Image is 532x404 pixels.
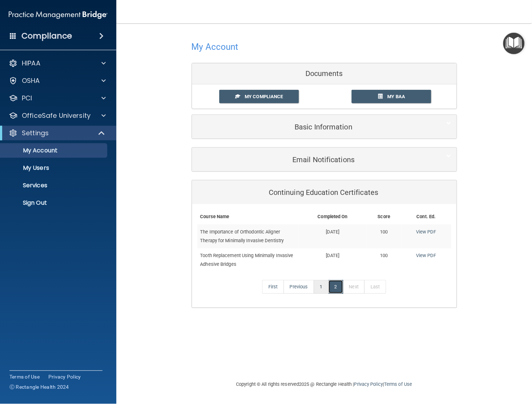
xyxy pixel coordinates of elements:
[314,280,329,294] a: 1
[197,184,451,200] a: Continuing Education Certificates
[326,253,340,258] span: [DATE]
[299,209,367,224] th: Completed On
[5,164,104,172] p: My Users
[9,373,40,381] a: Terms of Use
[9,94,106,103] a: PCI
[9,76,106,85] a: OSHA
[384,382,412,387] a: Terms of Use
[9,111,106,120] a: OfficeSafe University
[22,94,32,103] p: PCI
[192,63,457,84] div: Documents
[326,229,340,235] span: [DATE]
[245,94,283,99] span: My Compliance
[9,129,105,137] a: Settings
[9,384,69,391] span: Ⓒ Rectangle Health 2024
[197,156,429,164] h5: Email Notifications
[22,59,40,68] p: HIPAA
[284,280,314,294] a: Previous
[416,229,436,235] a: View PDF
[9,59,106,68] a: HIPAA
[416,253,436,258] a: View PDF
[388,94,405,99] span: My BAA
[22,111,91,120] p: OfficeSafe University
[503,33,525,54] button: Open Resource Center
[328,280,343,294] a: 2
[197,119,451,135] a: Basic Information
[197,151,451,168] a: Email Notifications
[197,123,429,131] h5: Basic Information
[21,31,72,41] h4: Compliance
[200,253,293,267] span: Tooth Replacement Using Minimally Invasive Adhesive Bridges
[380,229,388,235] span: 100
[343,280,365,294] a: Next
[5,147,104,154] p: My Account
[48,373,81,381] a: Privacy Policy
[9,8,108,22] img: PMB logo
[354,382,383,387] a: Privacy Policy
[364,280,386,294] a: Last
[192,42,239,52] h4: My Account
[5,182,104,189] p: Services
[401,209,451,224] th: Cont. Ed.
[5,199,104,207] p: Sign Out
[380,253,388,258] span: 100
[192,373,457,396] div: Copyright © All rights reserved 2025 @ Rectangle Health | |
[407,353,523,382] iframe: Drift Widget Chat Controller
[200,229,284,243] span: The Importance of Orthodontic Aligner Therapy for Minimally Invasive Dentistry
[262,280,284,294] a: First
[22,129,49,137] p: Settings
[197,209,299,224] th: Course Name
[367,209,401,224] th: Score
[22,76,40,85] p: OSHA
[197,188,429,196] h5: Continuing Education Certificates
